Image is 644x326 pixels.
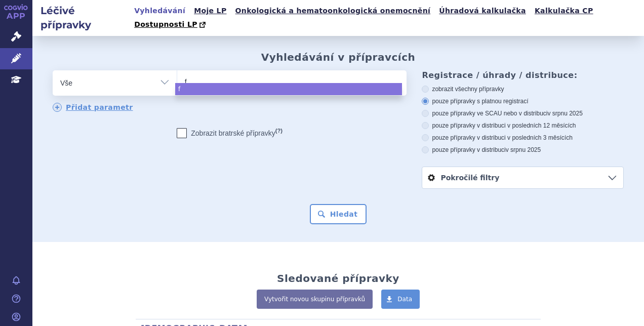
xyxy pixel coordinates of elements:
a: Úhradová kalkulačka [436,4,529,18]
h3: Registrace / úhrady / distribuce: [422,70,624,80]
label: pouze přípravky v distribuci [422,146,624,154]
a: Moje LP [191,4,229,18]
a: Vytvořit novou skupinu přípravků [257,290,373,309]
span: v srpnu 2025 [506,146,541,153]
a: Přidat parametr [53,103,133,112]
h2: Léčivé přípravky [32,4,131,32]
h2: Sledované přípravky [277,272,399,284]
abbr: (?) [275,128,283,134]
button: Hledat [310,204,367,224]
span: Dostupnosti LP [134,20,197,28]
label: pouze přípravky v distribuci v posledních 3 měsících [422,134,624,142]
span: v srpnu 2025 [547,110,582,117]
label: Zobrazit bratrské přípravky [177,128,283,138]
a: Data [381,290,420,309]
a: Pokročilé filtry [422,167,623,188]
label: pouze přípravky ve SCAU nebo v distribuci [422,109,624,117]
a: Kalkulačka CP [532,4,596,18]
a: Vyhledávání [131,4,188,18]
label: pouze přípravky v distribuci v posledních 12 měsících [422,121,624,130]
a: Dostupnosti LP [131,18,211,32]
label: zobrazit všechny přípravky [422,85,624,93]
a: Onkologická a hematoonkologická onemocnění [232,4,434,18]
label: pouze přípravky s platnou registrací [422,97,624,105]
li: f [175,83,402,95]
span: Data [397,296,412,303]
h2: Vyhledávání v přípravcích [261,51,416,63]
